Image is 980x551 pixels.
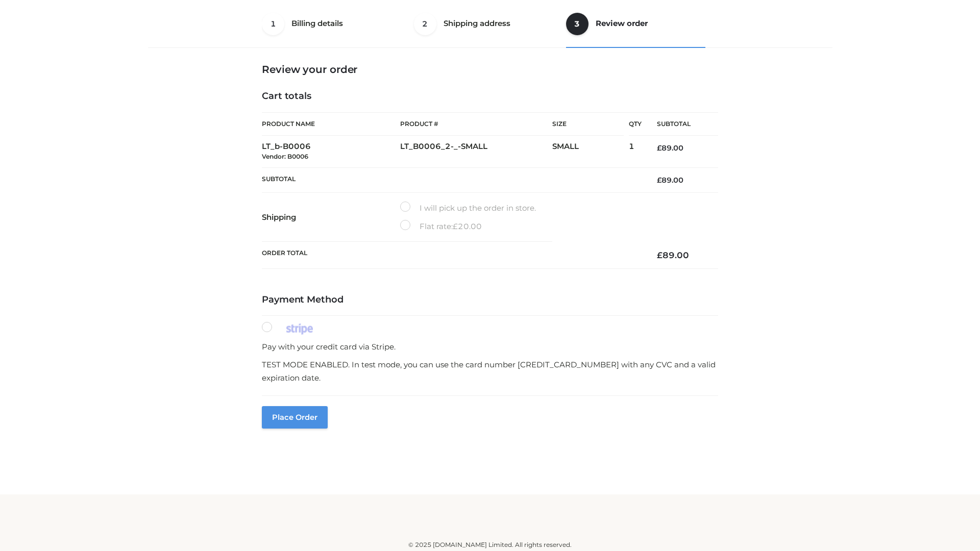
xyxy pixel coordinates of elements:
h3: Review your order [262,63,718,76]
th: Order Total [262,242,642,269]
td: LT_b-B0006 [262,136,400,168]
span: £ [453,221,458,231]
th: Subtotal [262,167,642,192]
td: LT_B0006_2-_-SMALL [400,136,552,168]
bdi: 89.00 [657,176,683,185]
small: Vendor: B0006 [262,153,308,160]
span: £ [657,176,661,185]
label: Flat rate: [400,220,482,233]
th: Size [552,113,624,136]
td: SMALL [552,136,629,168]
th: Subtotal [642,113,718,136]
th: Product Name [262,112,400,136]
span: £ [657,250,663,260]
th: Shipping [262,193,400,242]
div: © 2025 [DOMAIN_NAME] Limited. All rights reserved. [152,540,828,550]
th: Product # [400,112,552,136]
button: Place order [262,406,328,429]
bdi: 20.00 [453,221,482,231]
th: Qty [629,112,642,136]
label: I will pick up the order in store. [400,202,536,215]
span: £ [657,143,661,153]
p: Pay with your credit card via Stripe. [262,340,718,354]
bdi: 89.00 [657,250,689,260]
p: TEST MODE ENABLED. In test mode, you can use the card number [CREDIT_CARD_NUMBER] with any CVC an... [262,358,718,384]
bdi: 89.00 [657,143,683,153]
h4: Cart totals [262,91,718,102]
h4: Payment Method [262,294,718,306]
td: 1 [629,136,642,168]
